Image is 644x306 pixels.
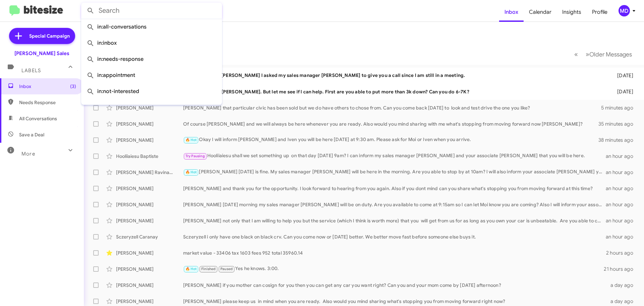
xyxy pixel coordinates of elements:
[185,170,197,174] span: 🔥 Hot
[19,99,76,106] span: Needs Response
[574,50,578,58] span: «
[606,88,639,95] div: [DATE]
[183,71,606,80] div: [PERSON_NAME] I asked my sales manager [PERSON_NAME] to give you a call since I am still in a mee...
[613,5,637,16] button: MD
[183,298,606,305] div: [PERSON_NAME] please keep us in mind when you are ready. Also would you mind sharing what's stopp...
[185,138,197,142] span: 🔥 Hot
[598,121,639,127] div: 35 minutes ago
[201,267,216,271] span: Finished
[116,282,183,289] div: [PERSON_NAME]
[183,201,606,208] div: [PERSON_NAME] [DATE] morning my sales manager [PERSON_NAME] will be on duty. Are you available to...
[570,47,582,61] button: Previous
[571,47,636,61] nav: Page navigation example
[183,136,598,144] div: Okay I will inform [PERSON_NAME] and Iven you will be here [DATE] at 9:30 am. Please ask for Moi ...
[29,33,70,39] span: Special Campaign
[116,201,183,208] div: [PERSON_NAME]
[70,83,76,90] span: (3)
[116,153,183,160] div: Hooliiaiesu Baptiste
[116,104,183,111] div: [PERSON_NAME]
[606,72,639,79] div: [DATE]
[606,233,639,240] div: an hour ago
[81,3,222,19] input: Search
[606,298,639,305] div: a day ago
[19,83,76,90] span: Inbox
[499,2,524,22] a: Inbox
[183,152,606,160] div: Hooliiaiesu shall we set something up on that day [DATE] 9am? I can inform my sales manager [PERS...
[587,2,613,22] a: Profile
[183,104,601,111] div: [PERSON_NAME] that particular civic has been sold but we do have others to chose from. Can you co...
[87,19,217,35] span: in:all-conversations
[589,51,632,58] span: Older Messages
[606,153,639,160] div: an hour ago
[557,2,587,22] a: Insights
[19,131,44,138] span: Save a Deal
[87,99,217,116] span: in:sold-verified
[21,68,41,74] span: Labels
[116,137,183,143] div: [PERSON_NAME]
[606,201,639,208] div: an hour ago
[582,47,636,61] button: Next
[606,250,639,256] div: 2 hours ago
[116,250,183,256] div: [PERSON_NAME]
[87,51,217,67] span: in:needs-response
[183,185,606,192] div: [PERSON_NAME] and thank you for the opportunity. I look forward to hearing from you again. Also i...
[87,67,217,83] span: in:appointment
[87,35,217,51] span: in:inbox
[116,217,183,224] div: [PERSON_NAME]
[183,265,604,273] div: Yes he knows. 3:00.
[116,185,183,192] div: [PERSON_NAME]
[116,121,183,127] div: [PERSON_NAME]
[87,83,217,99] span: in:not-interested
[9,28,75,44] a: Special Campaign
[606,169,639,176] div: an hour ago
[183,233,606,240] div: Sczeryzell i only have one black on black crv. Can you come now or [DATE] better. We better move ...
[606,282,639,289] div: a day ago
[619,5,630,16] div: MD
[183,282,606,289] div: [PERSON_NAME] if you mother can cosign for you then you can get any car you want right? Can you a...
[185,154,205,158] span: Try Pausing
[524,2,557,22] a: Calendar
[604,266,639,272] div: 21 hours ago
[116,266,183,272] div: [PERSON_NAME]
[183,217,606,224] div: [PERSON_NAME] not only that I am willing to help you but the service (which I think is worth more...
[185,267,197,271] span: 🔥 Hot
[606,185,639,192] div: an hour ago
[606,217,639,224] div: an hour ago
[19,115,57,122] span: All Conversations
[183,168,606,176] div: [PERSON_NAME] [DATE] is fine. My sales manager [PERSON_NAME] will be here in the morning. Are you...
[598,137,639,143] div: 38 minutes ago
[116,169,183,176] div: [PERSON_NAME] Ravinadranatha
[183,88,606,95] div: I understand [PERSON_NAME]. But let me see if I can help. First are you able to put more than 3k ...
[586,50,589,58] span: »
[116,298,183,305] div: [PERSON_NAME]
[183,121,598,127] div: Of course [PERSON_NAME] and we will always be here whenever you are ready. Also would you mind sh...
[601,104,639,111] div: 5 minutes ago
[14,50,69,57] div: [PERSON_NAME] Sales
[21,151,35,157] span: More
[220,267,233,271] span: Paused
[183,250,606,256] div: market value - 33406 tax 1603 fees 952 total 35960.14
[116,233,183,240] div: Sczeryzell Caranay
